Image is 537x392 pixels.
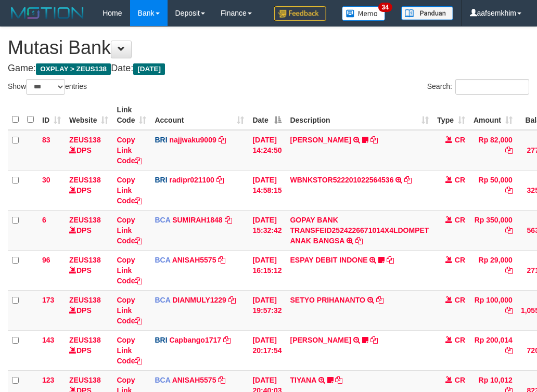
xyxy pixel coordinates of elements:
[505,186,513,194] a: Copy Rp 50,000 to clipboard
[42,296,54,304] span: 173
[42,216,46,224] span: 6
[42,336,54,344] span: 143
[469,290,517,330] td: Rp 100,000
[155,136,167,144] span: BRI
[65,250,112,290] td: DPS
[36,63,111,75] span: OXPLAY > ZEUS138
[248,100,286,130] th: Date: activate to sort column descending
[117,216,142,245] a: Copy Link Code
[469,100,517,130] th: Amount: activate to sort column ascending
[455,296,465,304] span: CR
[455,136,465,144] span: CR
[155,296,170,304] span: BCA
[248,130,286,171] td: [DATE] 14:24:50
[248,210,286,250] td: [DATE] 15:32:42
[370,336,378,344] a: Copy ARIEF MUSTIKA to clipboard
[8,63,529,74] h4: Game: Date:
[274,6,326,21] img: Feedback.jpg
[355,237,363,245] a: Copy GOPAY BANK TRANSFEID2524226671014X4LDOMPET ANAK BANGSA to clipboard
[169,176,214,184] a: radipr021100
[219,136,226,144] a: Copy najjwaku9009 to clipboard
[387,256,394,264] a: Copy ESPAY DEBIT INDONE to clipboard
[65,290,112,330] td: DPS
[69,376,101,384] a: ZEUS138
[455,376,465,384] span: CR
[223,336,231,344] a: Copy Capbango1717 to clipboard
[469,330,517,370] td: Rp 200,014
[155,216,170,224] span: BCA
[65,100,112,130] th: Website: activate to sort column ascending
[469,250,517,290] td: Rp 29,000
[218,376,225,384] a: Copy ANISAH5575 to clipboard
[169,336,221,344] a: Capbango1717
[69,216,101,224] a: ZEUS138
[65,330,112,370] td: DPS
[505,266,513,275] a: Copy Rp 29,000 to clipboard
[290,256,367,264] a: ESPAY DEBIT INDONE
[455,176,465,184] span: CR
[469,210,517,250] td: Rp 350,000
[286,100,433,130] th: Description: activate to sort column ascending
[8,79,87,95] label: Show entries
[65,170,112,210] td: DPS
[69,296,101,304] a: ZEUS138
[290,136,351,144] a: [PERSON_NAME]
[469,130,517,171] td: Rp 82,000
[290,376,316,384] a: TIYANA
[112,100,150,130] th: Link Code: activate to sort column ascending
[172,296,226,304] a: DIANMULY1229
[505,146,513,154] a: Copy Rp 82,000 to clipboard
[248,290,286,330] td: [DATE] 19:57:32
[505,306,513,315] a: Copy Rp 100,000 to clipboard
[26,79,65,95] select: Showentries
[117,136,142,165] a: Copy Link Code
[155,336,167,344] span: BRI
[455,336,465,344] span: CR
[225,216,232,224] a: Copy SUMIRAH1848 to clipboard
[469,170,517,210] td: Rp 50,000
[69,336,101,344] a: ZEUS138
[427,79,529,95] label: Search:
[172,256,216,264] a: ANISAH5575
[455,216,465,224] span: CR
[401,6,453,20] img: panduan.png
[248,170,286,210] td: [DATE] 14:58:15
[248,330,286,370] td: [DATE] 20:17:54
[376,296,383,304] a: Copy SETYO PRIHANANTO to clipboard
[216,176,224,184] a: Copy radipr021100 to clipboard
[172,376,216,384] a: ANISAH5575
[150,100,248,130] th: Account: activate to sort column ascending
[69,136,101,144] a: ZEUS138
[155,176,167,184] span: BRI
[290,216,429,245] a: GOPAY BANK TRANSFEID2524226671014X4LDOMPET ANAK BANGSA
[172,216,222,224] a: SUMIRAH1848
[69,176,101,184] a: ZEUS138
[42,136,50,144] span: 83
[290,336,351,344] a: [PERSON_NAME]
[169,136,216,144] a: najjwaku9009
[370,136,378,144] a: Copy TARI PRATIWI to clipboard
[290,176,393,184] a: WBNKSTOR522201022564536
[133,63,165,75] span: [DATE]
[8,5,87,21] img: MOTION_logo.png
[228,296,236,304] a: Copy DIANMULY1229 to clipboard
[455,256,465,264] span: CR
[117,176,142,205] a: Copy Link Code
[218,256,225,264] a: Copy ANISAH5575 to clipboard
[42,176,50,184] span: 30
[342,6,386,21] img: Button%20Memo.svg
[42,376,54,384] span: 123
[433,100,469,130] th: Type: activate to sort column ascending
[38,100,65,130] th: ID: activate to sort column ascending
[69,256,101,264] a: ZEUS138
[155,376,170,384] span: BCA
[455,79,529,95] input: Search:
[505,226,513,234] a: Copy Rp 350,000 to clipboard
[505,346,513,355] a: Copy Rp 200,014 to clipboard
[117,296,142,325] a: Copy Link Code
[8,37,529,58] h1: Mutasi Bank
[117,336,142,365] a: Copy Link Code
[155,256,170,264] span: BCA
[335,376,342,384] a: Copy TIYANA to clipboard
[117,256,142,285] a: Copy Link Code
